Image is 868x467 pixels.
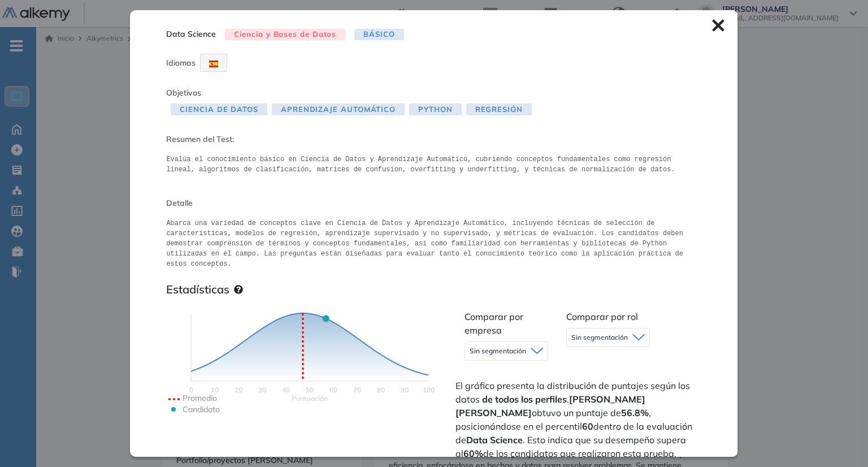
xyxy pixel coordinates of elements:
[166,133,701,145] span: Resumen del Test:
[569,394,645,405] strong: [PERSON_NAME]
[225,29,345,41] span: Ciencia y Bases de Datos
[166,58,196,68] span: Idiomas
[183,393,217,403] text: Promedio
[377,386,385,394] text: 80
[209,60,218,67] img: ESP
[621,407,649,418] strong: 56.8%
[571,333,628,342] span: Sin segmentación
[329,386,337,394] text: 60
[171,103,267,115] span: Ciencia de Datos
[466,434,523,446] strong: Data Science
[354,29,403,41] span: Básico
[183,404,220,414] text: Candidato
[306,386,314,394] text: 50
[292,394,328,403] text: Scores
[409,103,461,115] span: Python
[272,103,405,115] span: Aprendizaje Automático
[401,386,409,394] text: 90
[235,386,242,394] text: 20
[482,394,567,405] strong: de todos los perfiles
[189,386,193,394] text: 0
[166,218,701,269] pre: Abarca una variedad de conceptos clave en Ciencia de Datos y Aprendizaje Automático, incluyendo t...
[282,386,290,394] text: 40
[211,386,219,394] text: 10
[455,379,699,460] span: El gráfico presenta la distribución de puntajes según los datos . obtuvo un puntaje de , posicion...
[470,347,526,356] span: Sin segmentación
[166,28,216,40] span: Data Science
[566,311,638,322] span: Comparar por rol
[353,386,361,394] text: 70
[463,448,483,459] strong: 60%
[465,311,523,336] span: Comparar por empresa
[455,407,532,418] strong: [PERSON_NAME]
[258,386,266,394] text: 30
[582,421,593,432] strong: 60
[166,283,229,296] h3: Estadísticas
[466,103,532,115] span: Regresión
[166,197,701,209] span: Detalle
[166,154,701,175] pre: Evalúa el conocimiento básico en Ciencia de Datos y Aprendizaje Automático, cubriendo conceptos f...
[166,88,201,98] span: Objetivos
[423,386,435,394] text: 100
